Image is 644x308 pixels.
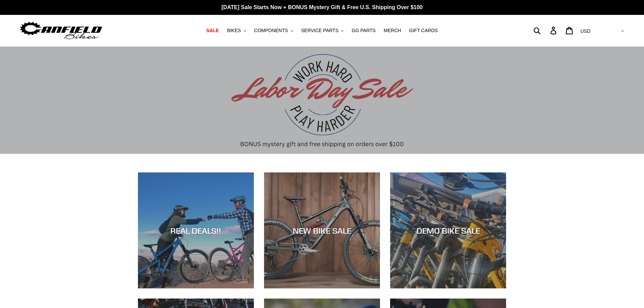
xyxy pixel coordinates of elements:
[264,172,380,288] a: NEW BIKE SALE
[380,26,404,35] a: MERCH
[254,28,288,33] span: COMPONENTS
[348,26,379,35] a: GG PARTS
[138,172,254,288] a: REAL DEALS!!
[251,26,296,35] button: COMPONENTS
[384,28,401,33] span: MERCH
[406,26,441,35] a: GIFT CARDS
[138,226,254,235] div: REAL DEALS!!
[390,172,506,288] a: DEMO BIKE SALE
[203,26,222,35] a: SALE
[19,20,103,41] img: Canfield Bikes
[264,226,380,235] div: NEW BIKE SALE
[301,28,338,33] span: SERVICE PARTS
[206,28,219,33] span: SALE
[537,23,554,38] input: Search
[223,26,249,35] button: BIKES
[409,28,438,33] span: GIFT CARDS
[227,28,241,33] span: BIKES
[352,28,376,33] span: GG PARTS
[390,226,506,235] div: DEMO BIKE SALE
[298,26,347,35] button: SERVICE PARTS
